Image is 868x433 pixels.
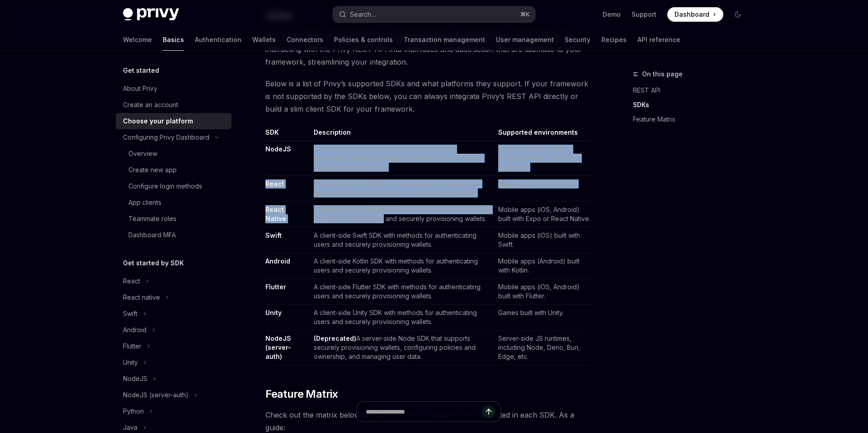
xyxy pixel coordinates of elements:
a: Basics [163,29,184,51]
a: Transaction management [404,29,485,51]
a: React Native [265,206,286,223]
th: Supported environments [495,128,591,141]
div: Configure login methods [128,181,202,192]
a: Wallets [252,29,276,51]
div: Java [123,422,137,433]
a: User management [496,29,554,51]
div: Flutter [123,341,142,352]
td: A client-side React Native SDK with hooks and components for authenticating users and securely pr... [310,202,495,227]
td: Mobile apps (iOS, Android) built with Expo or React Native. [495,202,591,227]
a: NodeJS [265,145,291,153]
span: On this page [642,69,683,80]
td: Server-side JS runtimes, including Node, Deno, Bun, Edge, etc. [495,141,591,176]
a: NodeJS (server-auth) [265,334,291,361]
a: Choose your platform [116,113,231,129]
a: Configure login methods [116,178,231,194]
strong: (Deprecated) [314,334,356,342]
a: Unity [265,309,282,317]
div: Search... [350,9,375,20]
div: Create new app [128,165,177,175]
a: Overview [116,146,231,162]
div: React native [123,292,160,303]
a: Authentication [195,29,241,51]
div: Dashboard MFA [128,230,176,240]
a: App clients [116,194,231,211]
div: Configuring Privy Dashboard [123,132,209,143]
a: Connectors [287,29,323,51]
a: Dashboard MFA [116,227,231,243]
td: A client-side Unity SDK with methods for authenticating users and securely provisioning wallets. [310,305,495,330]
a: Security [565,29,590,51]
span: Below is a list of Privy’s supported SDKs and what platforms they support. If your framework is n... [265,77,591,115]
div: NodeJS [123,373,147,384]
div: Android [123,325,146,335]
a: About Privy [116,80,231,97]
td: A client-side Swift SDK with methods for authenticating users and securely provisioning wallets. [310,227,495,253]
a: Create an account [116,97,231,113]
td: Mobile apps (Android) built with Kotlin. [495,253,591,279]
a: Dashboard [667,7,723,22]
a: Android [265,257,290,265]
th: SDK [265,128,310,141]
a: Support [632,10,656,19]
a: SDKs [633,98,752,112]
a: Flutter [265,283,286,291]
div: Swift [123,308,137,319]
a: Swift [265,231,282,240]
a: API reference [637,29,680,51]
th: Description [310,128,495,141]
a: Welcome [123,29,152,51]
a: REST API [633,83,752,98]
div: Teammate roles [128,213,176,224]
h5: Get started [123,65,159,76]
div: Python [123,406,144,417]
td: A client-side Kotlin SDK with methods for authenticating users and securely provisioning wallets. [310,253,495,279]
td: A server-side Node SDK that supports securely provisioning wallets, configuring policies and owne... [310,330,495,365]
a: Policies & controls [334,29,393,51]
a: React [265,180,284,188]
td: Web apps built with React. [495,176,591,202]
td: Server-side JS runtimes, including Node, Deno, Bun, Edge, etc. [495,330,591,365]
div: Overview [128,148,157,159]
td: Games built with Unity. [495,305,591,330]
td: A server-side Node SDK that supports securely provisioning wallets, configuring policies and owne... [310,141,495,176]
a: Feature Matrix [633,112,752,127]
div: Unity [123,357,138,368]
button: Toggle dark mode [731,7,745,22]
div: About Privy [123,83,157,94]
h5: Get started by SDK [123,258,184,268]
div: Choose your platform [123,116,193,127]
img: dark logo [123,8,179,21]
td: Mobile apps (iOS) built with Swift. [495,227,591,253]
span: ⌘ K [520,11,530,18]
a: Demo [603,10,621,19]
div: NodeJS (server-auth) [123,390,189,400]
button: Send message [482,405,495,418]
div: Create an account [123,99,178,110]
a: Create new app [116,162,231,178]
div: App clients [128,197,161,208]
td: Mobile apps (iOS, Android) built with Flutter. [495,279,591,305]
td: A client-side Flutter SDK with methods for authenticating users and securely provisioning wallets. [310,279,495,305]
td: A client-side React SDK with hooks and components for authenticating users and securely provision... [310,176,495,202]
span: Dashboard [675,10,709,19]
a: Teammate roles [116,211,231,227]
a: Recipes [601,29,627,51]
button: Search...⌘K [333,6,535,23]
span: Feature Matrix [265,387,338,401]
div: React [123,276,140,287]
